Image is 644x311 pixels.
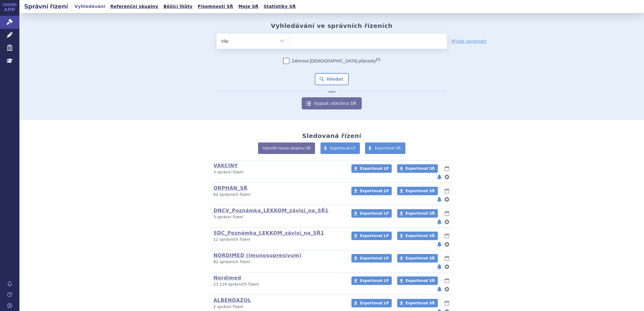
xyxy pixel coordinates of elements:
[109,2,160,11] a: Referenční skupiny
[351,209,392,218] a: Exportovat LP
[397,232,438,240] a: Exportovat SŘ
[360,211,389,216] span: Exportovat LP
[360,166,389,171] span: Exportovat LP
[436,218,442,226] button: notifikace
[397,254,438,263] a: Exportovat SŘ
[351,164,392,173] a: Exportovat LP
[330,146,356,150] span: Exportovat LP
[444,241,450,248] button: nastavení
[213,282,344,287] p: 23 119 správních řízení
[283,58,380,64] label: Zahrnout [DEMOGRAPHIC_DATA] přípravky
[19,2,73,11] h2: Správní řízení
[360,189,389,193] span: Exportovat LP
[397,276,438,285] a: Exportovat SŘ
[406,279,435,283] span: Exportovat SŘ
[73,2,107,11] a: Vyhledávání
[325,90,339,94] i: nebo
[444,299,450,307] button: lhůty
[406,256,435,260] span: Exportovat SŘ
[351,276,392,285] a: Exportovat LP
[236,2,260,11] a: Moje SŘ
[451,38,487,44] a: Přidat parametr
[213,192,344,197] p: 62 správních řízení
[397,164,438,173] a: Exportovat SŘ
[360,256,389,260] span: Exportovat LP
[213,297,251,303] a: ALBENDAZOL
[436,241,442,248] button: notifikace
[213,230,324,236] a: SDC_Poznámka_LEKKOM_závisí_na_SŘ1
[271,22,393,29] h2: Vyhledávání ve správních řízeních
[365,142,405,154] a: Exportovat SŘ
[397,187,438,195] a: Exportovat SŘ
[360,301,389,305] span: Exportovat LP
[262,2,297,11] a: Statistiky SŘ
[397,209,438,218] a: Exportovat SŘ
[213,304,344,309] p: 2 správní řízení
[406,189,435,193] span: Exportovat SŘ
[444,255,450,262] button: lhůty
[444,286,450,293] button: nastavení
[302,132,361,139] h2: Sledovaná řízení
[444,232,450,239] button: lhůty
[444,263,450,270] button: nastavení
[406,211,435,216] span: Exportovat SŘ
[444,187,450,195] button: lhůty
[406,234,435,238] span: Exportovat SŘ
[302,97,362,109] a: Vypsat všechna SŘ
[213,237,344,242] p: 12 správních řízení
[196,2,235,11] a: Písemnosti SŘ
[444,210,450,217] button: lhůty
[360,234,389,238] span: Exportovat LP
[397,299,438,307] a: Exportovat SŘ
[315,73,349,85] button: Hledat
[213,163,238,169] a: VAKCÍNY
[351,232,392,240] a: Exportovat LP
[213,185,247,191] a: ORPHAN_SŘ
[360,279,389,283] span: Exportovat LP
[436,263,442,270] button: notifikace
[444,173,450,181] button: nastavení
[351,299,392,307] a: Exportovat LP
[258,142,315,154] a: Vytvořit novou skupinu SŘ
[436,196,442,203] button: notifikace
[351,187,392,195] a: Exportovat LP
[351,254,392,263] a: Exportovat LP
[213,252,301,258] a: NORDIMED (Imunosupresivum)
[436,173,442,181] button: notifikace
[375,146,401,150] span: Exportovat SŘ
[444,277,450,284] button: lhůty
[213,275,241,281] a: Nordimed
[444,165,450,172] button: lhůty
[213,215,344,220] p: 3 správní řízení
[213,259,344,265] p: 82 správních řízení
[444,218,450,226] button: nastavení
[406,166,435,171] span: Exportovat SŘ
[436,286,442,293] button: notifikace
[320,142,360,154] a: Exportovat LP
[213,170,344,175] p: 3 správní řízení
[162,2,194,11] a: Běžící lhůty
[213,208,329,213] a: DNCV_Poznámka_LEKKOM_závisí_na_SŘ1
[406,301,435,305] span: Exportovat SŘ
[376,58,380,62] abbr: (?)
[444,196,450,203] button: nastavení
